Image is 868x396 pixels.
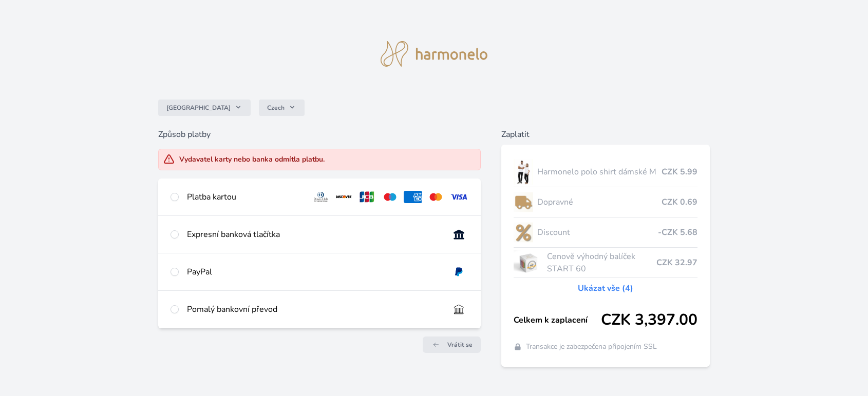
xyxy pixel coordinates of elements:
span: Czech [267,104,285,112]
span: CZK 0.69 [662,196,697,208]
img: delivery-lo.png [514,189,533,215]
span: Transakce je zabezpečena připojením SSL [526,342,657,352]
img: logo.svg [381,41,487,67]
img: maestro.svg [381,191,400,203]
span: CZK 5.99 [662,166,697,178]
img: paypal.svg [449,266,468,278]
img: tricka-lo.jpg [514,159,533,185]
img: visa.svg [449,191,468,203]
span: CZK 3,397.00 [601,311,697,329]
h6: Způsob platby [158,128,481,141]
span: Vrátit se [447,341,473,349]
div: Platba kartou [187,191,303,203]
span: -CZK 5.68 [658,226,697,239]
span: Cenově výhodný balíček START 60 [547,250,656,275]
div: Vydavatel karty nebo banka odmítla platbu. [179,154,325,165]
img: bankTransfer_IBAN.svg [449,303,468,315]
div: Pomalý bankovní převod [187,303,441,315]
img: start.jpg [514,250,543,275]
a: Vrátit se [423,336,481,353]
img: discover.svg [334,191,353,203]
img: discount-lo.png [514,220,533,245]
img: diners.svg [311,191,330,203]
span: CZK 32.97 [656,256,697,269]
a: Ukázat vše (4) [578,282,633,294]
span: Discount [537,226,657,239]
span: Dopravné [537,196,661,208]
div: Expresní banková tlačítka [187,228,441,241]
img: jcb.svg [357,191,376,203]
img: onlineBanking_CZ.svg [449,228,468,241]
div: PayPal [187,266,441,278]
img: amex.svg [404,191,423,203]
span: Celkem k zaplacení [514,314,600,326]
h6: Zaplatit [501,128,709,141]
img: mc.svg [426,191,445,203]
button: [GEOGRAPHIC_DATA] [158,100,251,116]
span: [GEOGRAPHIC_DATA] [166,104,231,112]
span: Harmonelo polo shirt dámské M [537,166,661,178]
button: Czech [259,100,305,116]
